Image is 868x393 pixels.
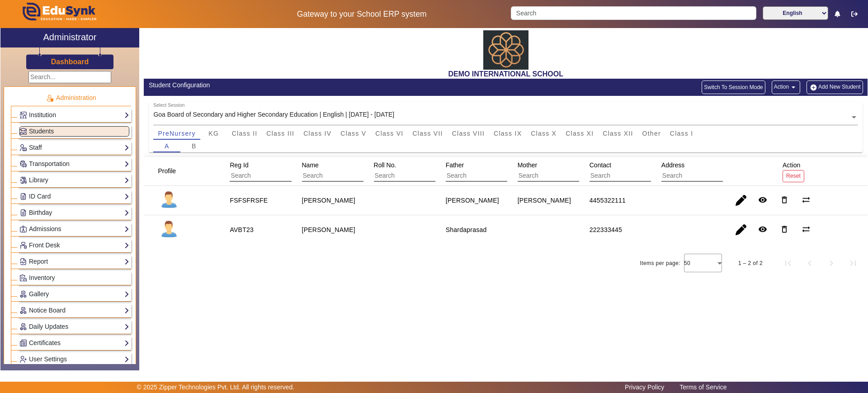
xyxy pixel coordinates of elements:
[780,195,789,204] mat-icon: delete_outline
[670,130,693,137] span: Class I
[302,161,319,169] span: Name
[590,170,670,182] input: Search
[586,157,682,185] div: Contact
[230,170,311,182] input: Search
[511,6,756,20] input: Search
[19,273,129,283] a: Inventory
[531,130,557,137] span: Class X
[374,161,396,169] span: Roll No.
[208,130,219,137] span: KG
[802,195,811,204] mat-icon: sync_alt
[514,157,610,185] div: Mother
[51,57,89,66] h3: Dashboard
[799,252,821,274] button: Previous page
[20,275,27,281] img: Inventory.png
[340,130,366,137] span: Class V
[777,252,799,274] button: First page
[779,157,807,185] div: Action
[137,383,295,392] p: © 2025 Zipper Technologies Pvt. Ltd. All rights reserved.
[11,93,131,103] p: Administration
[640,259,680,268] div: Items per page:
[446,225,487,234] div: Shardaprasad
[20,128,27,135] img: Students.png
[230,196,268,205] div: FSFSFRSFE
[144,70,868,78] h2: DEMO INTERNATIONAL SCHOOL
[783,170,804,182] button: Reset
[702,80,765,94] button: Switch To Session Mode
[155,163,187,179] div: Profile
[0,28,139,47] a: Administrator
[43,32,97,43] h2: Administrator
[165,143,170,149] span: A
[46,94,54,102] img: Administration.png
[302,170,383,182] input: Search
[518,196,571,205] div: [PERSON_NAME]
[158,189,180,212] img: profile.png
[758,225,767,234] mat-icon: remove_red_eye
[494,130,522,137] span: Class IX
[758,195,767,204] mat-icon: remove_red_eye
[29,274,55,281] span: Inventory
[661,170,742,182] input: Search
[226,157,322,185] div: Reg Id
[443,157,538,185] div: Father
[371,157,466,185] div: Roll No.
[642,130,661,137] span: Other
[446,196,499,205] div: [PERSON_NAME]
[29,128,54,135] span: Students
[620,381,669,393] a: Privacy Policy
[452,130,485,137] span: Class VIII
[412,130,443,137] span: Class VII
[230,161,248,169] span: Reg Id
[789,83,798,92] mat-icon: arrow_drop_down
[661,161,684,169] span: Address
[603,130,633,137] span: Class XII
[230,225,254,234] div: AVBT23
[518,170,599,182] input: Search
[590,196,626,205] div: 4455322111
[446,170,527,182] input: Search
[232,130,258,137] span: Class II
[821,252,842,274] button: Next page
[158,218,180,241] img: profile.png
[842,252,864,274] button: Last page
[738,259,763,268] div: 1 – 2 of 2
[590,161,611,169] span: Contact
[222,9,501,19] h5: Gateway to your School ERP system
[158,130,195,137] span: PreNursery
[675,381,731,393] a: Terms of Service
[518,161,538,169] span: Mother
[590,225,622,234] div: 222333445
[266,130,294,137] span: Class III
[51,57,90,66] a: Dashboard
[302,226,355,233] staff-with-status: [PERSON_NAME]
[28,71,111,83] input: Search...
[483,30,528,70] img: abdd4561-dfa5-4bc5-9f22-bd710a8d2831
[374,170,455,182] input: Search
[149,80,501,90] div: Student Configuration
[658,157,754,185] div: Address
[780,225,789,234] mat-icon: delete_outline
[809,84,818,91] img: add-new-student.png
[807,80,863,94] button: Add New Student
[802,225,811,234] mat-icon: sync_alt
[299,157,394,185] div: Name
[192,143,197,149] span: B
[153,110,394,119] div: Goa Board of Secondary and Higher Secondary Education | English | [DATE] - [DATE]
[446,161,464,169] span: Father
[303,130,331,137] span: Class IV
[302,197,355,204] staff-with-status: [PERSON_NAME]
[375,130,403,137] span: Class VI
[772,80,800,94] button: Action
[19,126,129,137] a: Students
[158,167,176,175] span: Profile
[566,130,594,137] span: Class XI
[153,102,184,109] div: Select Session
